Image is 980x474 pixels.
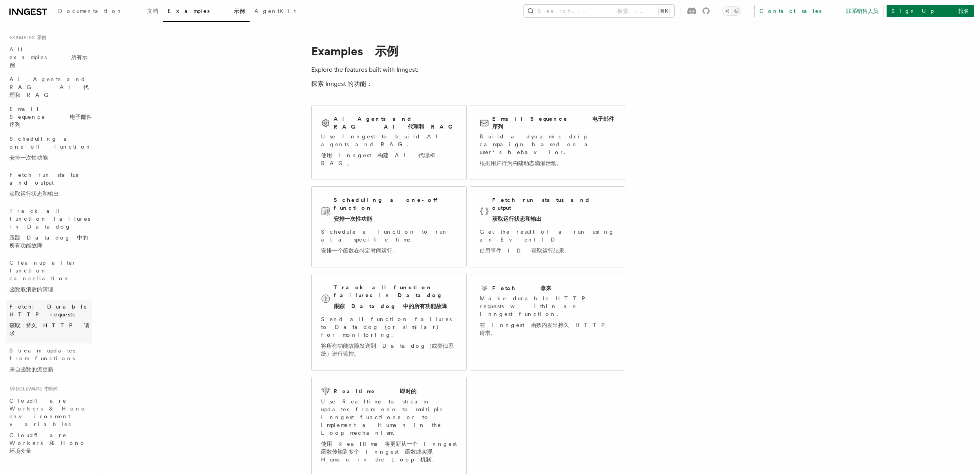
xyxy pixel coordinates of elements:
[321,343,454,357] font: 将所有功能故障发送到 Datadog（或类似系统）进行监控。
[311,64,625,93] p: Explore the features built with Inngest:
[311,44,625,58] h1: Examples
[334,303,447,309] font: 跟踪 Datadog 中的所有功能故障
[480,160,562,166] font: 根据用户行为构建动态滴灌活动。
[334,196,457,226] h2: Scheduling a one-off function
[234,8,245,14] font: 示例
[9,191,59,197] font: 获取运行状态和输出
[6,386,58,392] span: Middleware
[9,46,88,68] span: All examples
[311,186,467,267] a: Scheduling a one-off function安排一次性功能Schedule a function to run at a specific time.安排一个函数在特定时间运行。
[321,152,435,166] font: 使用 Inngest 构建 AI 代理和 RAG。
[334,216,372,222] font: 安排一次性功能
[723,6,741,16] button: Toggle dark mode
[9,260,77,292] span: Cleanup after function cancellation
[334,387,416,395] h2: Realtime
[321,247,398,254] font: 安排一个函数在特定时间运行。
[168,8,245,14] span: Examples
[887,5,974,17] a: Sign Up 报名
[540,285,551,291] font: 拿来
[6,300,92,343] a: Fetch: Durable HTTP requests获取：持久 HTTP 请求
[6,102,92,132] a: Email Sequence 电子邮件序列
[44,386,58,392] font: 中间件
[9,76,89,98] span: AI Agents and RAG
[480,294,615,340] p: Make durable HTTP requests within an Inngest function.
[480,247,570,254] font: 使用事件 ID 获取运行结果。
[334,283,457,313] h2: Track all function failures in Datadog
[400,388,416,394] font: 即时的
[384,123,457,130] font: AI 代理和 RAG
[9,106,92,128] span: Email Sequence
[9,322,89,336] font: 获取：持久 HTTP 请求
[492,196,615,226] h2: Fetch run status and output
[321,441,457,463] font: 使用 Realtime 将更新从一个 Inngest 函数传输到多个 Inngest 函数或实现 Human in the Loop 机制。
[311,274,467,370] a: Track all function failures in Datadog跟踪 Datadog 中的所有功能故障Send all function failures to Datadog (o...
[311,105,467,180] a: AI Agents and RAG AI 代理和 RAGUse Inngest to build AI agents and RAG.使用 Inngest 构建 AI 代理和 RAG。
[9,172,78,197] span: Fetch run status and output
[492,116,614,130] font: 电子邮件序列
[6,35,46,41] span: Examples
[470,274,625,370] a: Fetch 拿来Make durable HTTP requests within an Inngest function.在 Inngest 函数内发出持久 HTTP 请求。
[6,204,92,256] a: Track all function failures in Datadog跟踪 Datadog 中的所有功能故障
[375,44,398,58] font: 示例
[147,8,158,14] font: 文档
[524,5,674,17] button: Search... 搜索...⌘K
[254,8,296,14] span: AgentKit
[492,216,542,222] font: 获取运行状态和输出
[659,7,670,15] kbd: ⌘K
[754,5,883,17] a: Contact sales 联系销售人员
[321,315,457,361] p: Send all function failures to Datadog (or similar) for monitoring.
[321,398,457,467] p: Use Realtime to stream updates from one to multiple Inngest functions or to implement a Human in ...
[9,432,86,454] font: Cloudflare Workers 和 Hono 环境变量
[6,72,92,102] a: AI Agents and RAG AI 代理和 RAG
[6,168,92,204] a: Fetch run status and output获取运行状态和输出
[492,115,615,131] h2: Email Sequence
[6,256,92,300] a: Cleanup after function cancellation函数取消后的清理
[321,133,457,170] p: Use Inngest to build AI agents and RAG.
[617,8,647,14] font: 搜索...
[9,136,92,161] span: Scheduling a one-off function
[6,132,92,168] a: Scheduling a one-off function安排一次性功能
[846,8,878,14] font: 联系销售人员
[321,228,457,258] p: Schedule a function to run at a specific time.
[470,186,625,267] a: Fetch run status and output获取运行状态和输出Get the result of a run using an Event ID.使用事件 ID 获取运行结果。
[470,105,625,180] a: Email Sequence 电子邮件序列Build a dynamic drip campaign based on a user's behavior.根据用户行为构建动态滴灌活动。
[163,2,250,22] a: Examples 示例
[334,115,457,131] h2: AI Agents and RAG
[9,234,88,249] font: 跟踪 Datadog 中的所有功能故障
[9,347,75,372] span: Stream updates from functions
[492,284,551,292] h2: Fetch
[9,366,53,372] font: 来自函数的流更新
[6,343,92,380] a: Stream updates from functions来自函数的流更新
[480,322,610,336] font: 在 Inngest 函数内发出持久 HTTP 请求。
[311,80,372,87] font: 探索 Inngest 的功能：
[9,286,53,292] font: 函数取消后的清理
[480,133,615,170] p: Build a dynamic drip campaign based on a user's behavior.
[958,8,969,14] font: 报名
[53,2,163,21] a: Documentation 文档
[9,154,48,161] font: 安排一次性功能
[480,228,615,258] p: Get the result of a run using an Event ID.
[9,303,92,336] span: Fetch: Durable HTTP requests
[37,35,46,40] font: 示例
[6,394,92,461] a: Cloudflare Workers & Hono environment variablesCloudflare Workers 和 Hono 环境变量
[250,2,301,21] a: AgentKit
[58,8,158,14] span: Documentation
[9,208,92,249] span: Track all function failures in Datadog
[9,398,92,454] span: Cloudflare Workers & Hono environment variables
[6,42,92,72] a: All examples 所有示例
